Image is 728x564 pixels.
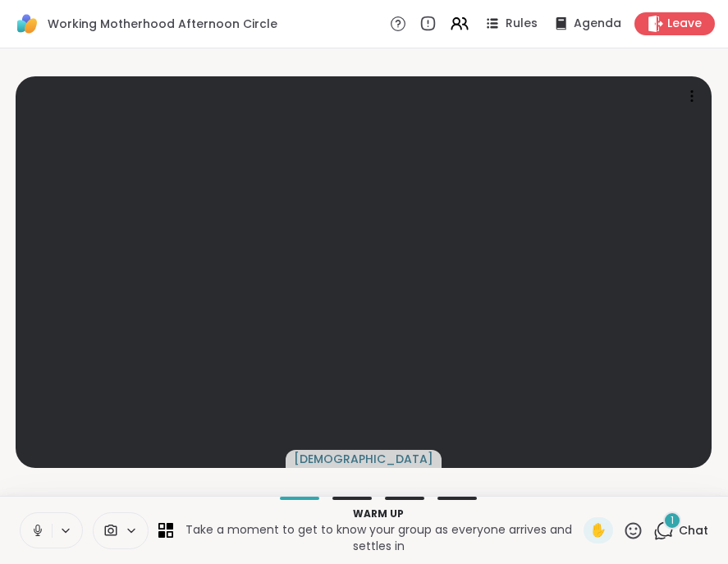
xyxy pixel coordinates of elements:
[574,16,621,32] span: Agenda
[679,522,708,539] span: Chat
[183,521,574,554] p: Take a moment to get to know your group as everyone arrives and settles in
[48,16,277,32] span: Working Motherhood Afternoon Circle
[183,507,574,521] p: Warm up
[13,10,41,38] img: ShareWell Logomark
[667,16,702,32] span: Leave
[506,16,538,32] span: Rules
[671,514,674,528] span: 1
[294,451,433,467] span: [DEMOGRAPHIC_DATA]
[590,520,607,540] span: ✋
